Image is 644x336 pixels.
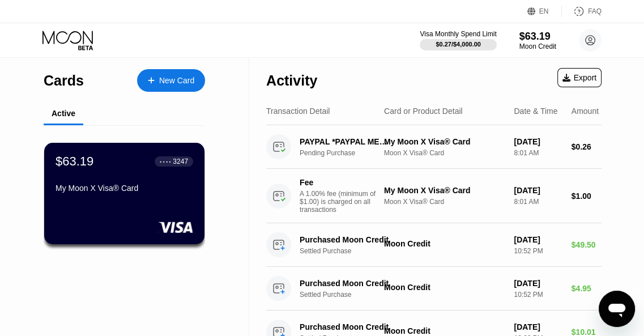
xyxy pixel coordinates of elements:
[300,322,391,331] div: Purchased Moon Credit
[266,73,317,89] div: Activity
[384,239,505,248] div: Moon Credit
[527,6,562,17] div: EN
[300,190,385,214] div: A 1.00% fee (minimum of $1.00) is charged on all transactions
[160,160,171,163] div: ● ● ● ●
[137,69,205,92] div: New Card
[266,125,602,169] div: PAYPAL *PAYPAL MEXICO CITY MXPending PurchaseMy Moon X Visa® CardMoon X Visa® Card[DATE]8:01 AM$0.26
[599,291,635,327] iframe: Button to launch messaging window
[56,184,193,193] div: My Moon X Visa® Card
[384,326,505,335] div: Moon Credit
[300,178,379,187] div: Fee
[514,235,562,244] div: [DATE]
[384,149,505,157] div: Moon X Visa® Card
[420,30,496,38] div: Visa Monthly Spend Limit
[384,186,505,195] div: My Moon X Visa® Card
[514,149,562,157] div: 8:01 AM
[572,192,602,201] div: $1.00
[300,279,391,288] div: Purchased Moon Credit
[514,279,562,288] div: [DATE]
[514,247,562,255] div: 10:52 PM
[514,137,562,146] div: [DATE]
[384,107,463,116] div: Card or Product Detail
[384,283,505,292] div: Moon Credit
[519,42,556,50] div: Moon Credit
[266,267,602,311] div: Purchased Moon CreditSettled PurchaseMoon Credit[DATE]10:52 PM$4.95
[562,6,602,17] div: FAQ
[384,137,505,146] div: My Moon X Visa® Card
[44,73,84,89] div: Cards
[514,291,562,299] div: 10:52 PM
[266,169,602,223] div: FeeA 1.00% fee (minimum of $1.00) is charged on all transactionsMy Moon X Visa® CardMoon X Visa® ...
[266,223,602,267] div: Purchased Moon CreditSettled PurchaseMoon Credit[DATE]10:52 PM$49.50
[300,149,398,157] div: Pending Purchase
[562,73,596,82] div: Export
[514,198,562,206] div: 8:01 AM
[266,107,330,116] div: Transaction Detail
[300,235,391,244] div: Purchased Moon Credit
[420,30,496,50] div: Visa Monthly Spend Limit$0.27/$4,000.00
[52,109,75,118] div: Active
[572,284,602,293] div: $4.95
[300,291,398,299] div: Settled Purchase
[56,154,93,169] div: $63.19
[519,31,556,50] div: $63.19Moon Credit
[384,198,505,206] div: Moon X Visa® Card
[436,41,481,48] div: $0.27 / $4,000.00
[514,107,557,116] div: Date & Time
[572,240,602,249] div: $49.50
[514,186,562,195] div: [DATE]
[539,7,549,15] div: EN
[557,68,602,87] div: Export
[572,107,599,116] div: Amount
[159,76,194,86] div: New Card
[300,247,398,255] div: Settled Purchase
[588,7,602,15] div: FAQ
[514,322,562,331] div: [DATE]
[519,31,556,42] div: $63.19
[300,137,391,146] div: PAYPAL *PAYPAL MEXICO CITY MX
[44,143,204,244] div: $63.19● ● ● ●3247My Moon X Visa® Card
[572,142,602,151] div: $0.26
[173,158,188,165] div: 3247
